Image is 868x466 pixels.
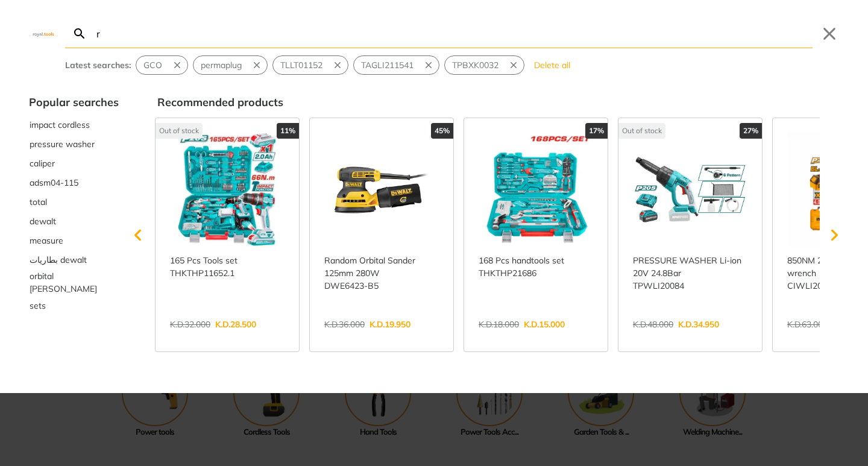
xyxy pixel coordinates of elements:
[29,250,119,269] div: Suggestion: بطاريات dewalt
[29,134,119,154] button: Select suggestion: pressure washer
[29,115,119,134] button: Select suggestion: impact cordless
[273,56,330,74] button: Select suggestion: TLLT01152
[193,55,268,75] div: Suggestion: permaplug
[136,55,188,75] div: Suggestion: GCO
[431,123,453,139] div: 45%
[354,56,421,74] button: Select suggestion: TAGLI211541
[156,123,203,139] div: Out of stock
[506,56,524,74] button: Remove suggestion: TPBXK0032
[29,231,119,250] button: Select suggestion: measure
[29,212,119,231] button: Select suggestion: dewalt
[29,212,119,231] div: Suggestion: dewalt
[193,56,249,74] button: Select suggestion: permaplug
[822,223,846,247] svg: Scroll right
[29,154,119,173] button: Select suggestion: caliper
[820,24,839,43] button: Close
[30,177,78,189] span: adsm04-115
[29,94,119,110] div: Popular searches
[29,296,119,315] button: Select suggestion: sets
[361,59,414,72] span: TAGLI211541
[172,60,183,71] svg: Remove suggestion: GCO
[29,134,119,154] div: Suggestion: pressure washer
[444,55,524,75] div: Suggestion: TPBXK0032
[201,59,242,72] span: permaplug
[332,60,343,71] svg: Remove suggestion: TLLT01152
[29,192,119,212] button: Select suggestion: total
[30,270,118,295] span: orbital [PERSON_NAME]
[29,269,119,296] div: Suggestion: orbital sande
[94,19,813,48] input: Search…
[30,196,47,209] span: total
[330,56,348,74] button: Remove suggestion: TLLT01152
[126,223,150,247] svg: Scroll left
[618,123,665,139] div: Out of stock
[30,138,95,151] span: pressure washer
[452,59,498,72] span: TPBXK0032
[277,123,299,139] div: 11%
[30,157,55,170] span: caliper
[30,119,90,131] span: impact cordless
[29,296,119,315] div: Suggestion: sets
[169,56,187,74] button: Remove suggestion: GCO
[30,300,46,312] span: sets
[529,55,575,75] button: Delete all
[136,56,169,74] button: Select suggestion: GCO
[585,123,608,139] div: 17%
[30,235,63,247] span: measure
[29,154,119,173] div: Suggestion: caliper
[29,250,119,269] button: Select suggestion: بطاريات dewalt
[143,59,162,72] span: GCO
[29,115,119,134] div: Suggestion: impact cordless
[280,59,322,72] span: TLLT01152
[29,269,119,296] button: Select suggestion: orbital sande
[740,123,762,139] div: 27%
[30,254,87,266] span: بطاريات dewalt
[421,56,439,74] button: Remove suggestion: TAGLI211541
[272,55,348,75] div: Suggestion: TLLT01152
[72,27,87,41] svg: Search
[29,173,119,192] button: Select suggestion: adsm04-115
[29,231,119,250] div: Suggestion: measure
[353,55,439,75] div: Suggestion: TAGLI211541
[251,60,262,71] svg: Remove suggestion: permaplug
[30,215,56,228] span: dewalt
[423,60,434,71] svg: Remove suggestion: TAGLI211541
[65,59,131,72] div: Latest searches:
[29,31,58,36] img: Close
[157,94,839,110] div: Recommended products
[249,56,267,74] button: Remove suggestion: permaplug
[29,173,119,192] div: Suggestion: adsm04-115
[508,60,519,71] svg: Remove suggestion: TPBXK0032
[29,192,119,212] div: Suggestion: total
[445,56,506,74] button: Select suggestion: TPBXK0032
